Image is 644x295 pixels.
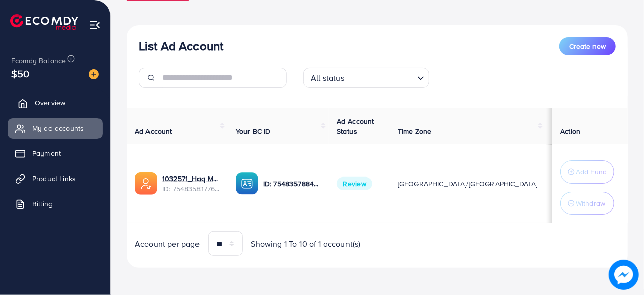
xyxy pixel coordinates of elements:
input: Search for option [348,69,413,85]
img: image [89,69,99,79]
img: ic-ads-acc.e4c84228.svg [135,172,157,195]
span: ID: 7548358177688240129 [162,184,220,194]
a: Overview [8,93,103,113]
p: Add Fund [576,166,607,178]
span: Time Zone [398,126,431,136]
span: Ecomdy Balance [11,55,66,66]
span: My ad accounts [32,123,84,133]
a: Payment [8,143,103,163]
a: Product Links [8,168,103,189]
span: Billing [32,199,53,209]
div: <span class='underline'>1032571_Haq Mart Account 1_1757489118322</span></br>7548358177688240129 [162,173,220,194]
a: My ad accounts [8,118,103,138]
span: All status [309,71,346,85]
button: Create new [559,37,616,55]
span: Your BC ID [236,126,271,136]
a: Billing [8,194,103,214]
span: Account per page [135,238,200,250]
p: Withdraw [576,197,605,209]
img: menu [89,19,101,31]
p: ID: 7548357884858548241 [263,178,321,190]
span: Overview [35,98,65,108]
span: Ad Account Status [337,116,374,136]
a: 1032571_Haq Mart Account 1_1757489118322 [162,173,220,184]
span: Product Links [32,173,76,184]
button: Withdraw [560,192,614,215]
span: Payment [32,148,61,158]
span: Review [337,177,372,190]
img: logo [10,14,78,30]
button: Add Fund [560,160,614,184]
img: image [609,260,639,290]
span: Create new [569,41,606,51]
h3: List Ad Account [139,39,223,53]
div: Search for option [303,68,429,88]
span: Action [560,126,580,136]
span: $50 [11,66,29,81]
img: ic-ba-acc.ded83a64.svg [236,172,258,195]
span: [GEOGRAPHIC_DATA]/[GEOGRAPHIC_DATA] [398,179,538,189]
span: Showing 1 To 10 of 1 account(s) [251,238,361,250]
span: Ad Account [135,126,172,136]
